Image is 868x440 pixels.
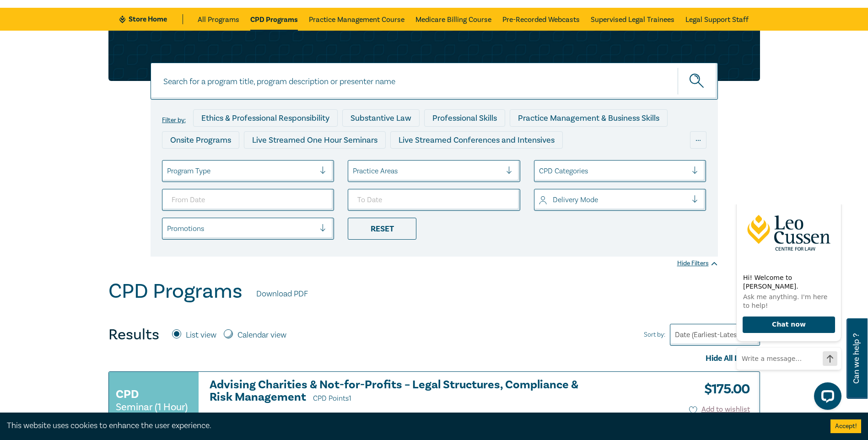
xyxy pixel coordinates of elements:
[256,288,308,300] a: Download PDF
[151,63,718,100] input: Search for a program title, program description or presenter name
[210,379,586,405] a: Advising Charities & Not-for-Profits – Legal Structures, Compliance & Risk Management CPD Points1
[685,8,749,31] a: Legal Support Staff
[662,204,845,417] iframe: LiveChat chat widget
[116,386,139,402] h3: CPD
[830,419,861,433] button: Accept cookies
[162,131,239,149] div: Onsite Programs
[312,153,417,171] div: Pre-Recorded Webcasts
[237,329,286,341] label: Calendar view
[167,224,169,234] input: select
[313,394,351,403] span: CPD Points 1
[186,329,216,341] label: List view
[309,8,404,31] a: Practice Management Course
[7,420,817,432] div: This website uses cookies to enhance the user experience.
[591,8,674,31] a: Supervised Legal Trainees
[108,279,243,303] h1: CPD Programs
[119,14,183,24] a: Store Home
[244,131,386,149] div: Live Streamed One Hour Seminars
[539,166,541,176] input: select
[539,195,541,205] input: select
[342,109,420,127] div: Substantive Law
[415,8,491,31] a: Medicare Billing Course
[75,143,179,165] input: Write a message…
[424,109,505,127] div: Professional Skills
[193,109,338,127] div: Ethics & Professional Responsibility
[390,131,563,149] div: Live Streamed Conferences and Intensives
[852,324,861,393] span: Can we help ?
[526,153,610,171] div: National Programs
[108,326,159,344] h4: Results
[81,69,173,86] h2: Hi! Welcome to [PERSON_NAME].
[421,153,522,171] div: 10 CPD Point Packages
[250,8,298,31] a: CPD Programs
[502,8,580,31] a: Pre-Recorded Webcasts
[198,8,239,31] a: All Programs
[81,112,173,129] button: Chat now
[162,153,307,171] div: Live Streamed Practical Workshops
[353,166,355,176] input: select
[348,189,520,211] input: To Date
[81,88,173,106] p: Ask me anything. I'm here to help!
[167,166,169,176] input: select
[152,178,179,205] button: Open LiveChat chat widget
[162,117,186,124] label: Filter by:
[210,379,586,405] h3: Advising Charities & Not-for-Profits – Legal Structures, Compliance & Risk Management
[116,402,188,412] small: Seminar (1 Hour)
[348,218,416,240] div: Reset
[510,109,668,127] div: Practice Management & Business Skills
[690,131,706,149] div: ...
[644,330,665,340] span: Sort by:
[162,189,334,211] input: From Date
[161,147,175,161] button: Send a message
[108,353,760,365] div: Hide All Details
